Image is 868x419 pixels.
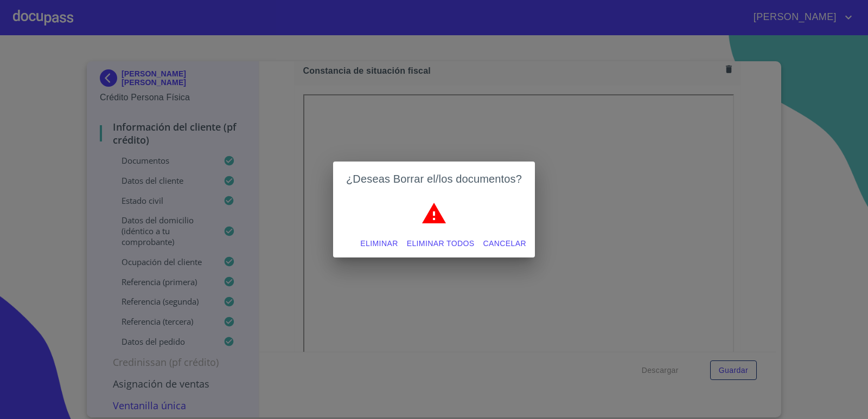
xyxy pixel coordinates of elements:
[407,237,475,250] span: Eliminar todos
[483,237,526,250] span: Cancelar
[356,234,402,254] button: Eliminar
[479,234,531,254] button: Cancelar
[346,170,522,188] h2: ¿Deseas Borrar el/los documentos?
[403,234,479,254] button: Eliminar todos
[360,237,398,250] span: Eliminar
